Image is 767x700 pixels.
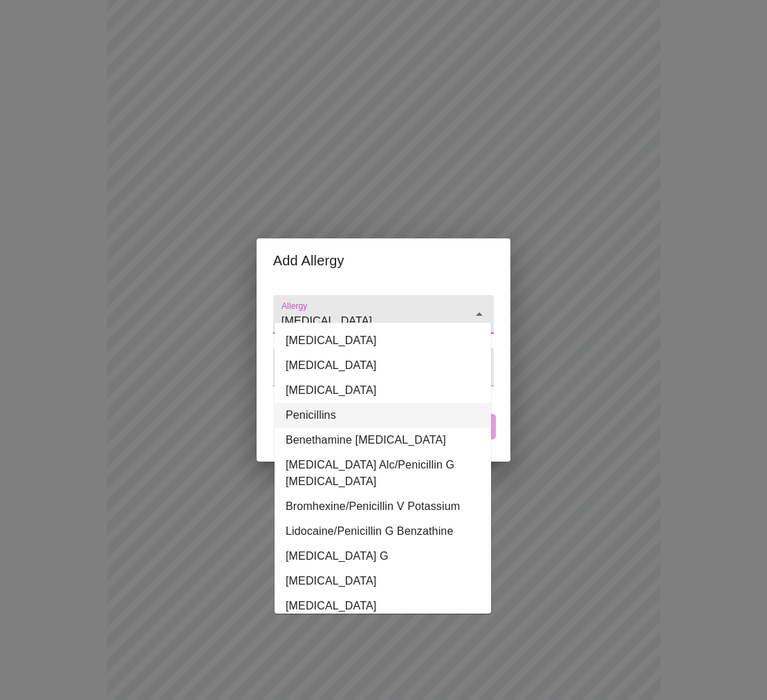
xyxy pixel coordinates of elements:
[275,378,491,403] li: [MEDICAL_DATA]
[275,328,491,353] li: [MEDICAL_DATA]
[275,403,491,428] li: Penicillins
[470,305,489,324] button: Close
[275,519,491,544] li: Lidocaine/Penicillin G Benzathine
[275,494,491,519] li: Bromhexine/Penicillin V Potassium
[273,348,494,386] div: Allergy
[275,544,491,569] li: [MEDICAL_DATA] G
[275,353,491,378] li: [MEDICAL_DATA]
[275,594,491,618] li: [MEDICAL_DATA]
[273,249,494,272] h2: Add Allergy
[275,428,491,453] li: Benethamine [MEDICAL_DATA]
[275,453,491,494] li: [MEDICAL_DATA] Alc/Penicillin G [MEDICAL_DATA]
[275,569,491,594] li: [MEDICAL_DATA]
